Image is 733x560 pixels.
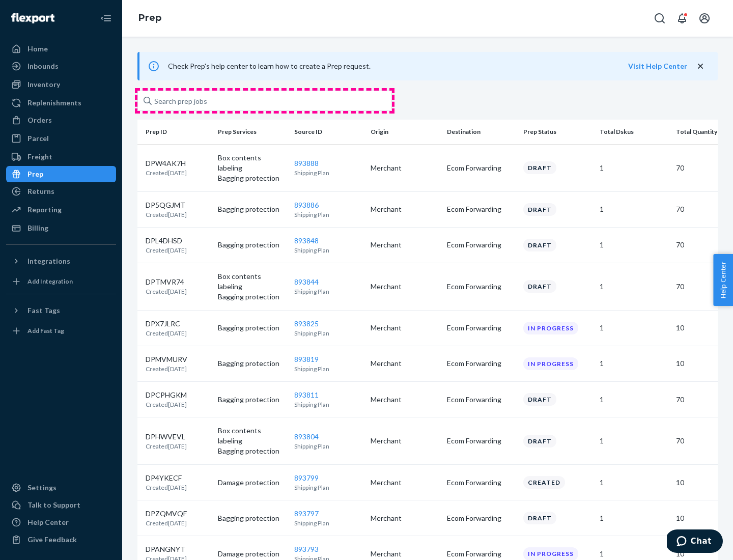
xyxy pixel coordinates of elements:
div: In progress [523,547,578,560]
a: Settings [6,480,116,496]
a: 893886 [294,201,319,209]
div: Parcel [27,133,49,144]
p: DPX7JLRC [146,319,187,329]
div: Help Center [27,517,69,527]
div: Inventory [27,79,60,90]
p: DP5QGJMT [146,200,187,210]
p: 1 [600,240,668,250]
p: Ecom Forwarding [447,204,515,214]
div: Draft [523,512,556,524]
div: Give Feedback [27,535,77,545]
p: Ecom Forwarding [447,323,515,333]
a: Returns [6,183,116,200]
div: Talk to Support [27,500,80,510]
p: Merchant [371,163,439,173]
p: Bagging protection [218,395,286,405]
a: Inventory [6,76,116,93]
div: Draft [523,239,556,251]
div: Fast Tags [27,305,60,316]
div: Add Integration [27,277,73,286]
p: 1 [600,358,668,369]
p: DPCPHGKM [146,390,187,400]
div: In progress [523,357,578,370]
p: Box contents labeling [218,426,286,446]
th: Prep Status [519,120,596,144]
p: Shipping Plan [294,400,362,409]
p: Created [DATE] [146,483,187,492]
p: DPANGNYT [146,544,187,554]
p: Bagging protection [218,446,286,456]
a: 893799 [294,473,319,482]
button: Integrations [6,253,116,269]
p: Bagging protection [218,358,286,369]
a: 893819 [294,355,319,363]
button: Help Center [713,254,733,306]
p: Shipping Plan [294,169,362,177]
p: Shipping Plan [294,287,362,296]
th: Prep Services [214,120,290,144]
button: Talk to Support [6,497,116,513]
p: Ecom Forwarding [447,549,515,559]
p: Merchant [371,513,439,523]
input: Search prep jobs [137,91,392,111]
a: 893793 [294,545,319,553]
p: Box contents labeling [218,153,286,173]
p: 1 [600,323,668,333]
button: Close Navigation [96,8,116,29]
p: DPW4AK7H [146,158,187,169]
p: Ecom Forwarding [447,513,515,523]
p: Merchant [371,436,439,446]
div: Replenishments [27,98,81,108]
p: Created [DATE] [146,246,187,255]
p: DPL4DHSD [146,236,187,246]
div: Orders [27,115,52,125]
p: Shipping Plan [294,329,362,338]
button: Open Search Box [650,8,670,29]
div: Draft [523,203,556,216]
p: Bagging protection [218,292,286,302]
a: Prep [6,166,116,182]
th: Destination [443,120,519,144]
p: Merchant [371,478,439,488]
p: 1 [600,549,668,559]
a: 893825 [294,319,319,328]
p: Created [DATE] [146,519,187,527]
p: Merchant [371,395,439,405]
div: Prep [27,169,43,179]
button: Fast Tags [6,302,116,319]
th: Prep ID [137,120,214,144]
p: Bagging protection [218,204,286,214]
p: Created [DATE] [146,365,187,373]
p: Box contents labeling [218,271,286,292]
a: Reporting [6,202,116,218]
p: Damage protection [218,478,286,488]
p: Bagging protection [218,513,286,523]
a: Replenishments [6,95,116,111]
p: Shipping Plan [294,519,362,527]
p: 1 [600,282,668,292]
p: Ecom Forwarding [447,358,515,369]
p: DPZQMVQF [146,509,187,519]
p: Merchant [371,358,439,369]
a: Freight [6,149,116,165]
a: Add Integration [6,273,116,290]
th: Total Dskus [596,120,672,144]
p: 1 [600,163,668,173]
p: Ecom Forwarding [447,478,515,488]
th: Origin [366,120,443,144]
div: Home [27,44,48,54]
p: DPHWVEVL [146,432,187,442]
button: close [695,61,706,72]
div: Reporting [27,205,62,215]
a: Home [6,41,116,57]
a: Add Fast Tag [6,323,116,339]
div: Created [523,476,565,489]
p: DPTMVR74 [146,277,187,287]
a: Billing [6,220,116,236]
button: Visit Help Center [628,61,687,71]
a: Prep [138,12,161,23]
a: 893804 [294,432,319,441]
button: Open account menu [694,8,715,29]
